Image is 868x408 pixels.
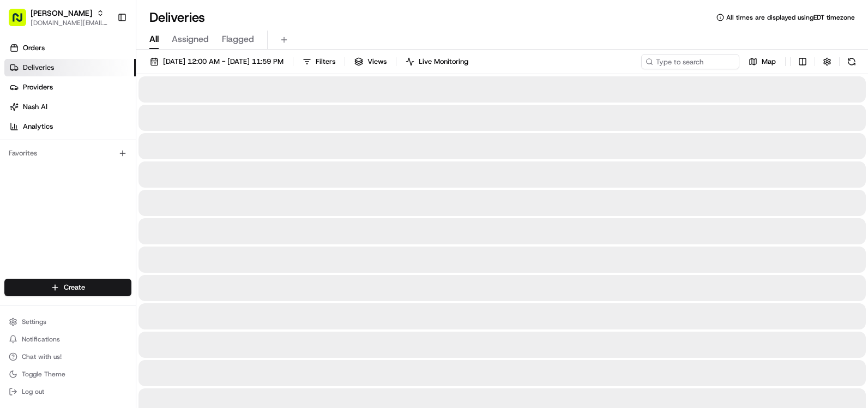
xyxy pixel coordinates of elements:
span: Views [367,57,387,67]
a: Providers [4,79,136,96]
button: Settings [4,314,131,329]
span: All [149,33,159,46]
span: Assigned [172,33,209,46]
span: Nash AI [23,102,47,112]
a: Analytics [4,118,136,135]
h1: Deliveries [149,9,205,26]
span: Log out [22,387,44,396]
span: Notifications [22,335,60,344]
span: Settings [22,317,46,326]
button: Notifications [4,332,131,347]
span: Flagged [222,33,254,46]
span: Orders [23,43,45,53]
button: Live Monitoring [401,54,473,69]
button: Chat with us! [4,349,131,364]
span: Toggle Theme [22,370,65,379]
a: Nash AI [4,98,136,116]
span: All times are displayed using EDT timezone [726,13,855,22]
button: Map [744,54,781,69]
button: Log out [4,384,131,399]
button: [DOMAIN_NAME][EMAIL_ADDRESS][PERSON_NAME][DOMAIN_NAME] [31,19,108,27]
button: Refresh [844,54,859,69]
button: Filters [298,54,340,69]
span: Providers [23,82,53,92]
span: Analytics [23,122,53,131]
span: Deliveries [23,63,54,73]
a: Orders [4,39,136,57]
div: Favorites [4,145,131,162]
span: Map [762,57,776,67]
button: [PERSON_NAME] [31,8,92,19]
span: [DATE] 12:00 AM - [DATE] 11:59 PM [163,57,284,67]
button: Toggle Theme [4,367,131,382]
span: Filters [316,57,335,67]
span: Live Monitoring [419,57,468,67]
input: Type to search [641,54,739,69]
span: Create [64,283,85,292]
button: Views [349,54,391,69]
button: Create [4,279,131,296]
a: Deliveries [4,59,136,76]
button: [PERSON_NAME][DOMAIN_NAME][EMAIL_ADDRESS][PERSON_NAME][DOMAIN_NAME] [4,4,113,31]
span: Chat with us! [22,352,62,361]
button: [DATE] 12:00 AM - [DATE] 11:59 PM [145,54,288,69]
